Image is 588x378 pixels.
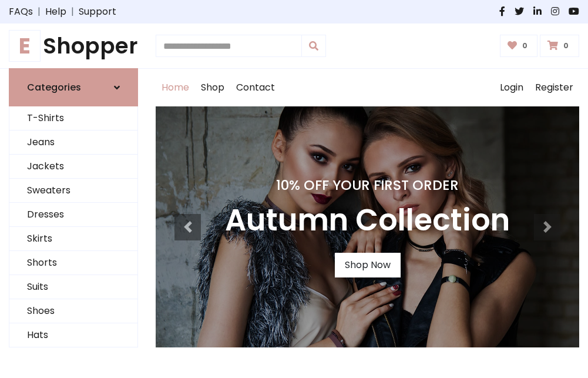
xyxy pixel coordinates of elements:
[9,203,137,227] a: Dresses
[500,35,538,57] a: 0
[529,69,579,106] a: Register
[494,69,529,106] a: Login
[66,5,79,19] span: |
[560,41,572,51] span: 0
[225,177,510,193] h4: 10% Off Your First Order
[9,299,137,323] a: Shoes
[9,179,137,203] a: Sweaters
[79,5,116,19] a: Support
[335,253,401,277] a: Shop Now
[45,5,66,19] a: Help
[9,30,41,62] span: E
[33,5,45,19] span: |
[225,203,510,239] h3: Autumn Collection
[27,82,81,93] h6: Categories
[9,5,33,19] a: FAQs
[9,131,137,155] a: Jeans
[9,33,138,59] h1: Shopper
[195,69,230,106] a: Shop
[9,155,137,179] a: Jackets
[9,275,137,299] a: Suits
[156,69,195,106] a: Home
[9,323,137,347] a: Hats
[540,35,579,57] a: 0
[9,68,138,106] a: Categories
[519,41,530,51] span: 0
[230,69,281,106] a: Contact
[9,227,137,251] a: Skirts
[9,251,137,275] a: Shorts
[9,33,138,59] a: EShopper
[9,106,137,131] a: T-Shirts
